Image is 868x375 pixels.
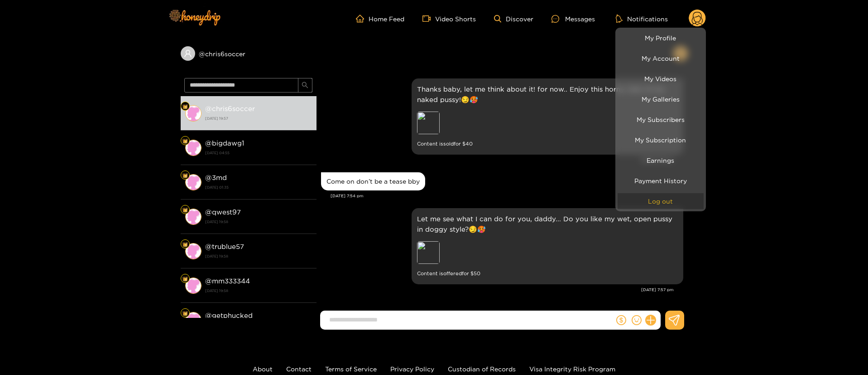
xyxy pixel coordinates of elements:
a: My Subscribers [618,112,704,127]
a: My Subscription [618,132,704,148]
a: My Videos [618,71,704,87]
a: My Galleries [618,91,704,107]
a: My Profile [618,30,704,46]
button: Log out [618,193,704,209]
a: Payment History [618,173,704,189]
a: My Account [618,50,704,66]
a: Earnings [618,152,704,168]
